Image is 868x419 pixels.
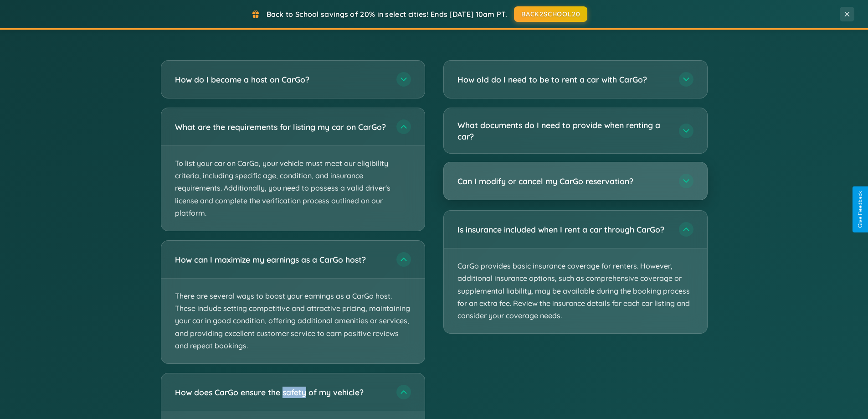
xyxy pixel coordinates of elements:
[444,248,707,333] p: CarGo provides basic insurance coverage for renters. However, additional insurance options, such ...
[161,279,425,363] p: There are several ways to boost your earnings as a CarGo host. These include setting competitive ...
[175,74,387,85] h3: How do I become a host on CarGo?
[175,254,387,265] h3: How can I maximize my earnings as a CarGo host?
[457,119,670,142] h3: What documents do I need to provide when renting a car?
[857,191,863,228] div: Give Feedback
[457,74,670,85] h3: How old do I need to be to rent a car with CarGo?
[457,224,670,235] h3: Is insurance included when I rent a car through CarGo?
[175,121,387,133] h3: What are the requirements for listing my car on CarGo?
[457,176,670,187] h3: Can I modify or cancel my CarGo reservation?
[514,6,587,22] button: BACK2SCHOOL20
[161,146,425,231] p: To list your car on CarGo, your vehicle must meet our eligibility criteria, including specific ag...
[175,387,387,398] h3: How does CarGo ensure the safety of my vehicle?
[267,10,507,19] span: Back to School savings of 20% in select cities! Ends [DATE] 10am PT.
